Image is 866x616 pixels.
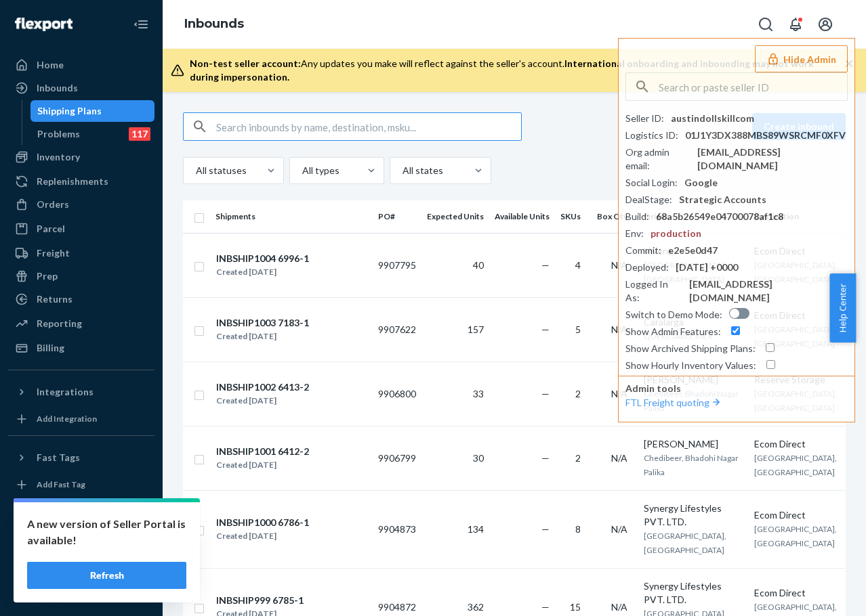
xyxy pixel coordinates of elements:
[8,578,154,600] button: Give Feedback
[473,259,484,271] span: 40
[755,45,848,72] button: Hide Admin
[625,210,649,223] div: Build :
[216,380,309,394] div: INBSHIP1002 6413-2
[216,458,309,472] div: Created [DATE]
[625,176,678,190] div: Social Login :
[8,242,154,264] a: Freight
[8,474,154,496] a: Add Fast Tag
[30,123,155,145] a: Problems117
[129,127,150,141] div: 117
[644,453,739,477] span: Chedibeer, Bhadohi Nagar Palika
[127,11,154,38] button: Close Navigation
[216,265,309,279] div: Created [DATE]
[37,385,94,399] div: Integrations
[541,452,550,464] span: —
[37,341,64,355] div: Billing
[685,129,846,142] div: 01J1Y3DX388MBS89WSRCMF0XFV
[216,316,309,330] div: INBSHIP1003 7183-1
[611,324,627,335] span: N/A
[37,81,78,95] div: Inbounds
[373,426,421,490] td: 9906799
[644,579,743,607] div: Synergy Lifestyles PVT. LTD.
[37,222,65,236] div: Parcel
[611,601,627,613] span: N/A
[782,11,809,38] button: Open notifications
[8,194,154,215] a: Orders
[625,261,669,274] div: Deployed :
[216,445,309,458] div: INBSHIP1001 6412-2
[468,324,484,335] span: 157
[541,324,550,335] span: —
[373,200,421,233] th: PO#
[8,288,154,310] a: Returns
[27,516,186,548] p: A new version of Seller Portal is available!
[37,413,97,424] div: Add Integration
[611,523,627,535] span: N/A
[575,259,581,271] span: 4
[671,112,754,125] div: austindollskillcom
[575,452,581,464] span: 2
[8,509,154,531] a: Settings
[216,529,309,543] div: Created [DATE]
[30,100,155,122] a: Shipping Plans
[373,297,421,361] td: 9907622
[190,57,844,84] div: Any updates you make will reflect against the seller's account.
[575,523,581,535] span: 8
[301,164,302,177] input: All types
[754,586,837,600] div: Ecom Direct
[611,259,627,271] span: N/A
[190,58,301,69] span: Non-test seller account:
[8,265,154,287] a: Prep
[37,317,82,330] div: Reporting
[697,146,848,173] div: [EMAIL_ADDRESS][DOMAIN_NAME]
[754,524,837,548] span: [GEOGRAPHIC_DATA], [GEOGRAPHIC_DATA]
[656,210,783,223] div: 68a5b26549e04700078af1c8
[8,218,154,240] a: Parcel
[8,313,154,334] a: Reporting
[611,388,627,399] span: N/A
[8,532,154,554] button: Talk to Support
[8,337,154,359] a: Billing
[625,382,848,395] p: Admin tools
[37,127,80,141] div: Problems
[644,437,743,451] div: [PERSON_NAME]
[555,200,592,233] th: SKUs
[8,77,154,99] a: Inbounds
[373,233,421,297] td: 9907795
[754,437,837,451] div: Ecom Direct
[625,112,664,125] div: Seller ID :
[184,16,244,31] a: Inbounds
[8,408,154,430] a: Add Integration
[37,451,80,464] div: Fast Tags
[625,308,722,322] div: Switch to Demo Mode :
[8,447,154,468] button: Fast Tags
[37,292,73,306] div: Returns
[676,261,738,274] div: [DATE] +0000
[27,562,186,589] button: Refresh
[625,146,690,173] div: Org admin email :
[37,246,70,260] div: Freight
[37,198,69,211] div: Orders
[625,359,756,372] div: Show Hourly Inventory Values :
[625,244,661,257] div: Commit :
[489,200,555,233] th: Available Units
[541,601,550,613] span: —
[37,175,108,188] div: Replenishments
[37,150,80,164] div: Inventory
[8,146,154,168] a: Inventory
[468,523,484,535] span: 134
[659,73,847,100] input: Search or paste seller ID
[684,176,718,190] div: Google
[570,601,581,613] span: 15
[541,259,550,271] span: —
[37,58,64,72] div: Home
[37,269,58,283] div: Prep
[679,193,766,206] div: Strategic Accounts
[644,502,743,529] div: Synergy Lifestyles PVT. LTD.
[668,244,718,257] div: e2e5e0d47
[8,381,154,403] button: Integrations
[216,113,521,140] input: Search inbounds by name, destination, msku...
[812,11,839,38] button: Open account menu
[625,397,723,408] a: FTL Freight quoting
[216,594,304,607] div: INBSHIP999 6785-1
